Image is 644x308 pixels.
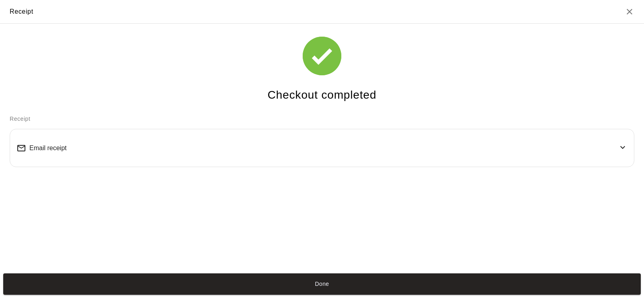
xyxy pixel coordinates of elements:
div: Receipt [10,6,33,17]
button: Done [3,273,641,295]
p: Receipt [10,115,634,123]
span: Email receipt [29,145,66,152]
button: Close [625,7,634,17]
h4: Checkout completed [268,88,376,102]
